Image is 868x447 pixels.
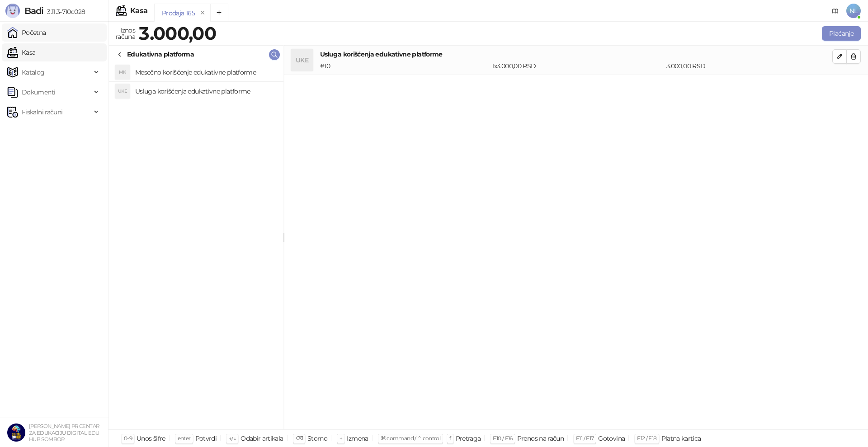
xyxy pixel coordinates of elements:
span: enter [178,435,191,442]
div: Odabir artikala [241,433,283,444]
span: Fiskalni računi [22,103,62,121]
div: UKE [291,49,313,71]
div: Pretraga [456,433,481,444]
div: Edukativna platforma [127,49,194,59]
span: f [449,435,451,442]
span: 3.11.3-710c028 [43,8,85,16]
span: Badi [24,5,43,16]
div: Prodaja 165 [162,8,195,18]
span: + [340,435,342,442]
div: Unos šifre [137,433,165,444]
img: Logo [5,4,20,18]
div: grid [109,63,283,429]
span: F12 / F18 [637,435,656,442]
div: Prenos na račun [517,433,564,444]
button: Add tab [210,4,228,22]
span: ↑/↓ [229,435,236,442]
div: Kasa [130,7,147,14]
h4: Usluga korišćenja edukativne platforme [135,84,276,99]
div: Storno [307,433,327,444]
button: remove [197,9,208,17]
span: Dokumenti [22,83,55,101]
a: Dokumentacija [828,4,843,18]
div: Iznos računa [114,24,137,42]
h4: Usluga korišćenja edukativne platforme [320,49,832,59]
div: # 10 [318,61,490,71]
span: F11 / F17 [576,435,594,442]
h4: Mesečno korišćenje edukativne platforme [135,65,276,80]
a: Početna [7,24,46,42]
strong: 3.000,00 [139,22,216,44]
div: Izmena [347,433,368,444]
button: Plaćanje [822,26,861,41]
span: ⌫ [296,435,303,442]
span: F10 / F16 [493,435,512,442]
span: Katalog [22,63,45,81]
div: 3.000,00 RSD [665,61,834,71]
div: 1 x 3.000,00 RSD [490,61,665,71]
span: 0-9 [124,435,132,442]
img: 64x64-companyLogo-6589dfca-888d-4393-bd32-b9a269fe06b0.png [7,423,25,442]
span: ⌘ command / ⌃ control [381,435,441,442]
div: Potvrdi [195,433,217,444]
a: Kasa [7,43,35,61]
div: Platna kartica [661,433,701,444]
span: NL [846,4,861,18]
small: [PERSON_NAME] PR CENTAR ZA EDUKACIJU DIGITAL EDU HUB SOMBOR [29,423,99,442]
div: MK [115,65,130,80]
div: Gotovina [598,433,625,444]
div: UKE [115,84,130,99]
